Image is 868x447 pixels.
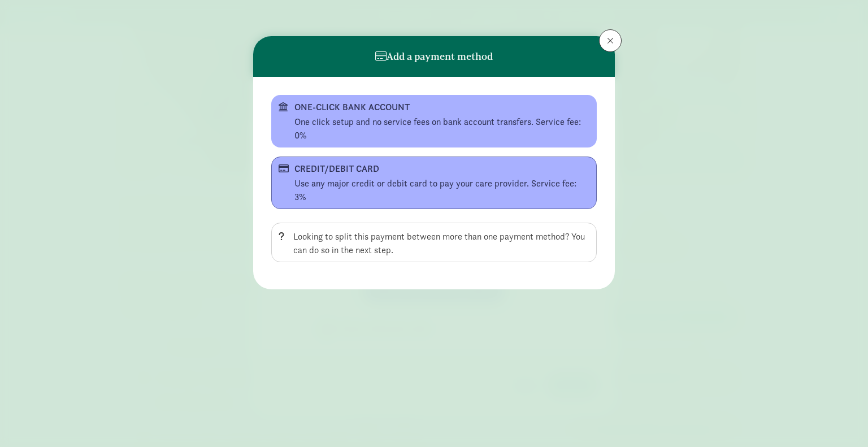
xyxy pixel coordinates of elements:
div: Use any major credit or debit card to pay your care provider. Service fee: 3% [294,177,589,204]
div: ONE-CLICK BANK ACCOUNT [294,101,571,114]
div: CREDIT/DEBIT CARD [294,162,571,176]
h6: Add a payment method [375,51,493,62]
div: One click setup and no service fees on bank account transfers. Service fee: 0% [294,115,589,142]
div: Looking to split this payment between more than one payment method? You can do so in the next step. [293,230,589,257]
button: CREDIT/DEBIT CARD Use any major credit or debit card to pay your care provider. Service fee: 3% [271,157,597,209]
button: ONE-CLICK BANK ACCOUNT One click setup and no service fees on bank account transfers. Service fee... [271,95,597,147]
